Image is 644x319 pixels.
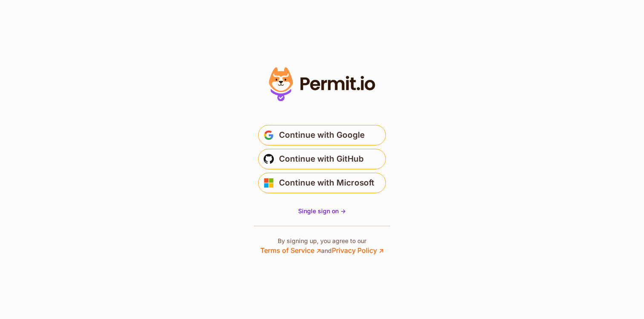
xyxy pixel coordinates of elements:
span: Continue with Microsoft [279,176,374,190]
a: Terms of Service ↗ [260,246,321,255]
a: Single sign on -> [298,207,346,215]
span: Single sign on -> [298,207,346,215]
span: Continue with GitHub [279,152,364,166]
span: Continue with Google [279,128,365,142]
button: Continue with Microsoft [258,173,386,193]
a: Privacy Policy ↗ [332,246,384,255]
button: Continue with GitHub [258,149,386,169]
button: Continue with Google [258,125,386,145]
p: By signing up, you agree to our and [260,237,384,255]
